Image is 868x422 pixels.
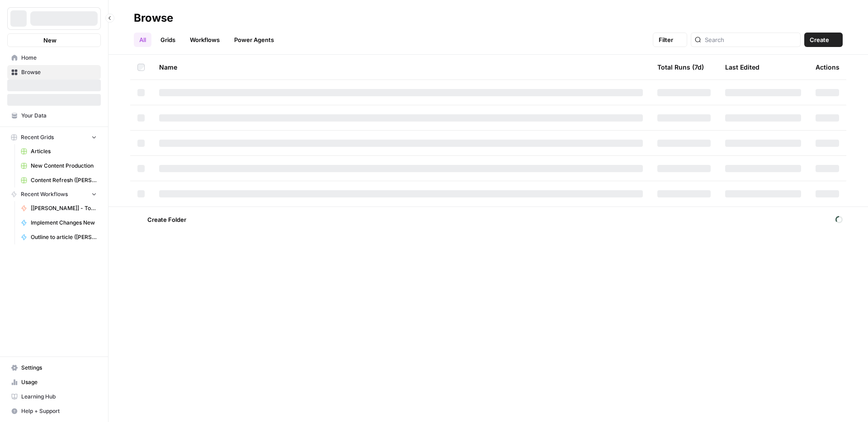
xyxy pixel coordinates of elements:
span: Usage [21,378,97,386]
a: Grids [155,33,181,47]
div: Total Runs (7d) [657,55,704,80]
span: Create Folder [147,215,186,224]
span: Browse [21,68,97,76]
span: Recent Grids [21,133,54,141]
button: Recent Workflows [7,188,101,201]
div: Browse [134,11,173,25]
a: Articles [17,144,101,159]
a: Outline to article ([PERSON_NAME]'s fork) [17,230,101,244]
a: Power Agents [229,33,279,47]
button: Create Folder [134,212,192,227]
span: Help + Support [21,407,97,415]
span: New [43,36,57,45]
button: New [7,33,101,47]
span: Filter [659,35,673,44]
button: Help + Support [7,404,101,418]
a: New Content Production [17,159,101,173]
div: Last Edited [725,55,759,80]
span: Outline to article ([PERSON_NAME]'s fork) [31,233,97,241]
button: Recent Grids [7,131,101,144]
input: Search [705,35,797,44]
span: Home [21,54,97,62]
a: Learning Hub [7,389,101,404]
a: All [134,33,151,47]
span: Settings [21,364,97,372]
button: Create [804,33,843,47]
a: [[PERSON_NAME]] - Tools & Features Pages Refreshe - [MAIN WORKFLOW] [17,201,101,216]
a: Your Data [7,108,101,123]
a: Workflows [184,33,225,47]
a: Settings [7,361,101,375]
div: Name [159,55,643,80]
span: New Content Production [31,162,97,170]
span: Your Data [21,112,97,120]
button: Filter [653,33,687,47]
a: Browse [7,65,101,80]
span: [[PERSON_NAME]] - Tools & Features Pages Refreshe - [MAIN WORKFLOW] [31,204,97,212]
a: Content Refresh ([PERSON_NAME]) [17,173,101,188]
a: Implement Changes New [17,216,101,230]
span: Recent Workflows [21,190,68,198]
span: Learning Hub [21,393,97,401]
span: Articles [31,147,97,155]
a: Home [7,51,101,65]
div: Actions [816,55,840,80]
span: Implement Changes New [31,219,97,227]
span: Create [810,35,829,44]
a: Usage [7,375,101,389]
span: Content Refresh ([PERSON_NAME]) [31,176,97,184]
